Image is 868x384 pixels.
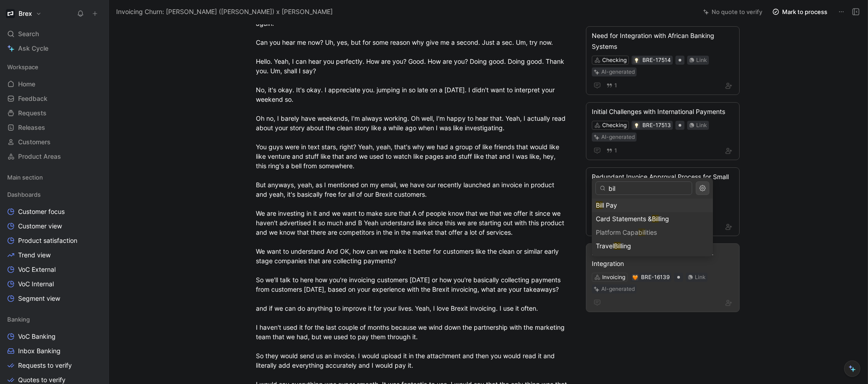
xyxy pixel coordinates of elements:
mark: Bil [596,201,603,209]
span: ling [621,242,631,250]
span: l Pay [603,201,617,209]
span: Travel [596,242,614,250]
mark: Bil [614,242,621,250]
input: Search... [595,181,692,195]
span: Card Statements & [596,215,652,223]
mark: Bil [652,215,659,223]
span: ling [659,215,669,223]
